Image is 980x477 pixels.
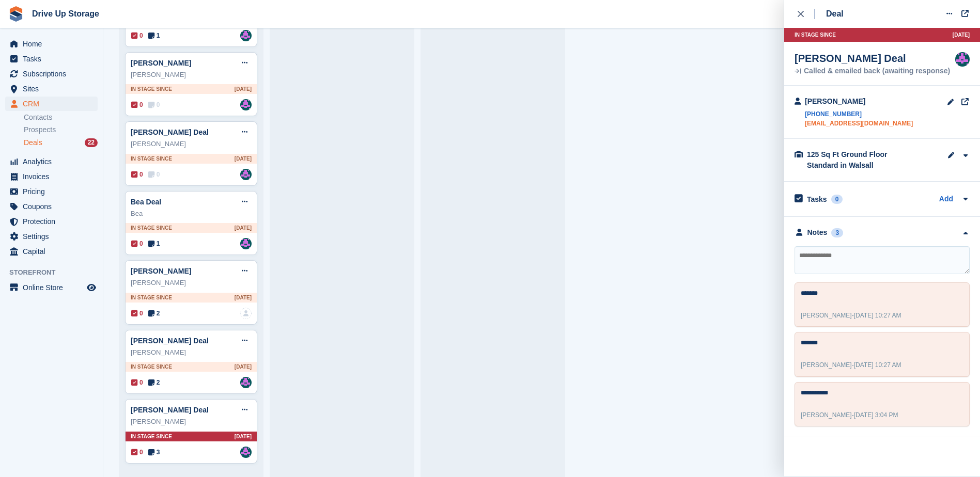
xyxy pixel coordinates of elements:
div: 22 [85,138,98,147]
span: Analytics [23,154,85,169]
span: [PERSON_NAME] [801,411,852,419]
span: Sites [23,82,85,96]
h2: Tasks [807,195,827,204]
img: deal-assignee-blank [240,308,252,319]
span: Settings [23,229,85,244]
span: Online Store [23,280,85,295]
img: Andy [955,52,970,67]
span: [DATE] [235,294,252,301]
span: 0 [131,31,143,40]
span: [DATE] [235,433,252,440]
span: Tasks [23,52,85,66]
span: Capital [23,244,85,259]
a: Add [939,194,953,205]
span: 0 [131,448,143,457]
span: [DATE] [235,155,252,163]
span: In stage since [131,155,172,163]
div: - [801,311,901,320]
img: Andy [240,377,252,388]
div: 125 Sq Ft Ground Floor Standard in Walsall [807,149,910,171]
img: stora-icon-8386f47178a22dfd0bd8f6a31ec36ba5ce8667c1dd55bd0f319d3a0aa187defe.svg [8,6,24,22]
span: [DATE] 10:27 AM [854,312,901,319]
img: Andy [240,238,252,249]
span: Coupons [23,199,85,214]
span: Storefront [9,267,103,278]
a: Andy [240,447,252,458]
span: 1 [148,31,160,40]
span: In stage since [795,31,836,39]
span: [DATE] [235,85,252,93]
span: [PERSON_NAME] [801,361,852,369]
span: 2 [148,309,160,318]
a: menu [5,244,98,259]
span: 0 [148,170,160,179]
a: menu [5,37,98,51]
a: menu [5,82,98,96]
a: Prospects [24,124,98,135]
div: [PERSON_NAME] [131,417,252,427]
span: Deals [24,138,42,148]
a: menu [5,229,98,244]
span: Home [23,37,85,51]
div: - [801,410,898,420]
span: 0 [148,100,160,109]
span: [DATE] 3:04 PM [854,411,898,419]
span: Invoices [23,169,85,184]
span: In stage since [131,224,172,232]
a: menu [5,52,98,66]
span: 2 [148,378,160,387]
span: 3 [148,448,160,457]
span: [DATE] [235,224,252,232]
a: [PERSON_NAME] [131,267,191,275]
span: [DATE] [953,31,970,39]
div: Bea [131,209,252,219]
img: Andy [240,169,252,180]
div: [PERSON_NAME] [131,278,252,288]
div: [PERSON_NAME] Deal [795,52,950,65]
span: Pricing [23,184,85,199]
a: menu [5,199,98,214]
a: menu [5,280,98,295]
span: [DATE] [235,363,252,371]
span: In stage since [131,363,172,371]
div: Called & emailed back (awaiting response) [795,68,950,75]
div: 0 [831,195,843,204]
div: 3 [831,228,843,237]
div: Deal [826,8,844,20]
span: 0 [131,170,143,179]
div: [PERSON_NAME] [805,96,913,107]
a: Contacts [24,113,98,122]
a: menu [5,184,98,199]
img: Andy [240,30,252,41]
div: [PERSON_NAME] [131,70,252,80]
div: [PERSON_NAME] [131,347,252,358]
span: 1 [148,239,160,248]
a: menu [5,67,98,81]
span: In stage since [131,85,172,93]
a: [PERSON_NAME] Deal [131,337,209,345]
span: CRM [23,97,85,111]
a: menu [5,154,98,169]
span: [DATE] 10:27 AM [854,361,901,369]
a: [PERSON_NAME] Deal [131,406,209,414]
img: Andy [240,99,252,110]
span: Prospects [24,125,56,135]
a: Preview store [85,281,98,294]
div: - [801,360,901,370]
a: [PERSON_NAME] [131,59,191,67]
a: menu [5,214,98,229]
a: [PHONE_NUMBER] [805,109,913,119]
div: Notes [807,227,828,238]
a: [PERSON_NAME] Deal [131,128,209,136]
span: Protection [23,214,85,229]
span: [PERSON_NAME] [801,312,852,319]
a: menu [5,97,98,111]
span: 0 [131,378,143,387]
span: In stage since [131,433,172,440]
